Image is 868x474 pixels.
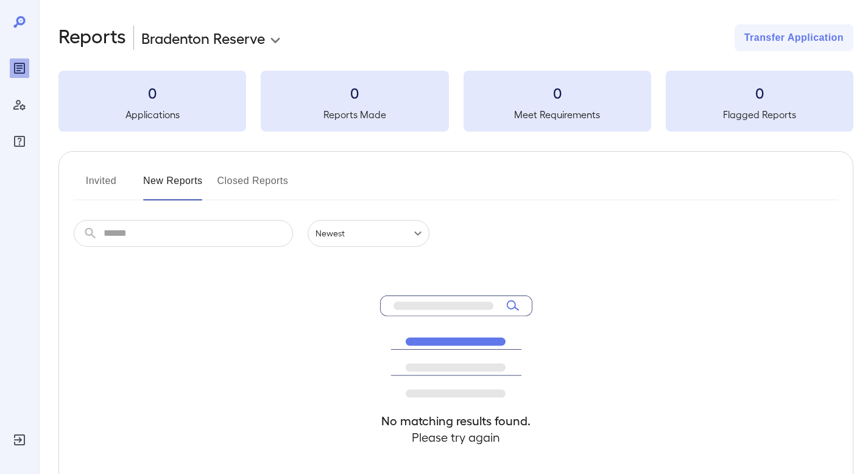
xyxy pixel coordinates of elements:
[380,412,532,429] h4: No matching results found.
[217,171,289,200] button: Closed Reports
[666,83,853,102] h3: 0
[58,24,126,51] h2: Reports
[666,107,853,122] h5: Flagged Reports
[735,24,853,51] button: Transfer Application
[74,171,129,200] button: Invited
[58,107,246,122] h5: Applications
[464,107,651,122] h5: Meet Requirements
[10,132,29,151] div: FAQ
[464,83,651,102] h3: 0
[308,220,429,247] div: Newest
[261,83,448,102] h3: 0
[58,71,853,132] summary: 0Applications0Reports Made0Meet Requirements0Flagged Reports
[380,429,532,445] h4: Please try again
[261,107,448,122] h5: Reports Made
[10,430,29,450] div: Log Out
[10,58,29,78] div: Reports
[141,28,265,48] p: Bradenton Reserve
[58,83,246,102] h3: 0
[10,95,29,115] div: Manage Users
[143,171,203,200] button: New Reports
